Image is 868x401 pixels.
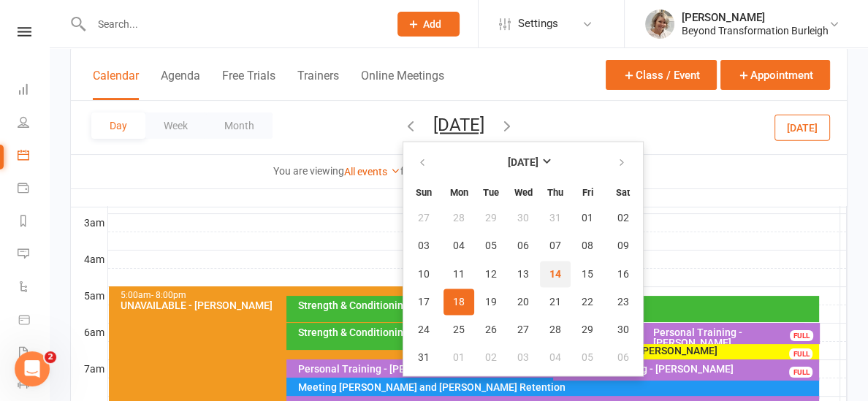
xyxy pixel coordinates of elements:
div: FULL [789,367,812,378]
span: 11 [453,268,465,280]
button: 10 [405,261,442,287]
button: 25 [443,316,474,343]
button: Appointment [720,60,830,90]
button: 11 [443,261,474,287]
span: 24 [418,324,430,335]
div: Meeting [PERSON_NAME] and [PERSON_NAME] Retention [297,382,816,392]
button: 09 [604,233,642,259]
button: 05 [572,344,603,370]
span: 04 [453,240,465,252]
div: Personal Training - [PERSON_NAME] [652,327,817,348]
span: 05 [582,351,593,363]
button: 16 [604,261,642,287]
button: 04 [443,233,474,259]
span: 03 [517,351,529,363]
img: thumb_image1597172689.png [645,9,674,39]
button: 15 [572,261,603,287]
button: Agenda [161,69,200,100]
button: 01 [572,205,603,232]
a: Calendar [18,140,50,173]
span: 03 [418,240,430,252]
span: 08 [582,240,593,252]
div: Strength & Conditioning [297,300,816,310]
a: Payments [18,173,50,206]
button: 02 [604,205,642,232]
th: 4am [71,250,107,268]
button: 03 [405,233,442,259]
span: 31 [549,213,561,224]
div: Beyond Transformation Burleigh [682,24,829,37]
button: 13 [508,261,538,287]
button: 27 [405,205,442,232]
button: [DATE] [774,114,830,140]
button: 05 [476,233,506,259]
button: 03 [508,344,538,370]
a: All events [344,166,400,177]
div: Personal Training - [PERSON_NAME] [563,364,817,374]
span: 30 [617,324,629,335]
span: 02 [485,351,497,363]
button: 06 [508,233,538,259]
button: 20 [508,289,538,315]
span: 30 [517,213,529,224]
button: 22 [572,289,603,315]
button: 17 [405,289,442,315]
span: 19 [485,296,497,308]
div: Personal Training - [PERSON_NAME] [297,364,802,374]
span: Settings [518,7,558,40]
div: 5:00am [119,291,446,300]
small: Wednesday [514,187,533,198]
button: 08 [572,233,603,259]
span: 25 [453,324,465,335]
button: [DATE] [433,115,484,135]
span: Add [423,18,441,30]
button: 12 [476,261,506,287]
button: 30 [604,316,642,343]
span: 15 [582,268,593,280]
button: Month [206,112,273,139]
button: Calendar [93,69,139,100]
th: 7am [71,359,107,378]
button: 23 [604,289,642,315]
a: Dashboard [18,75,50,107]
span: 20 [517,296,529,308]
div: Client Initial Onboarding Session. - [PERSON_NAME] [474,345,816,356]
span: 09 [617,240,629,252]
th: 6am [71,323,107,341]
button: 14 [540,261,571,287]
span: 16 [617,268,629,280]
span: 23 [617,296,629,308]
button: 29 [476,205,506,232]
button: Add [397,12,460,37]
th: [DATE] [107,188,840,207]
button: 02 [476,344,506,370]
button: Free Trials [222,69,275,100]
button: 31 [405,344,442,370]
small: Thursday [547,187,563,198]
span: 26 [485,324,497,335]
button: Week [145,112,206,139]
strong: for [400,165,414,177]
span: 10 [418,268,430,280]
iframe: Intercom live chat [15,351,50,386]
strong: You are viewing [273,165,344,177]
span: 28 [549,324,561,335]
a: Reports [18,206,50,239]
button: 30 [508,205,538,232]
span: - 8:00pm [151,290,186,300]
small: Friday [582,187,593,198]
button: 04 [540,344,571,370]
button: 27 [508,316,538,343]
span: 29 [485,213,497,224]
span: 01 [582,213,593,224]
button: 28 [540,316,571,343]
button: 01 [443,344,474,370]
button: 18 [443,289,474,315]
div: [PERSON_NAME] [682,11,829,24]
span: 04 [549,351,561,363]
button: 29 [572,316,603,343]
button: Trainers [297,69,339,100]
div: FULL [789,348,812,359]
strong: [DATE] [508,157,538,169]
button: 06 [604,344,642,370]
